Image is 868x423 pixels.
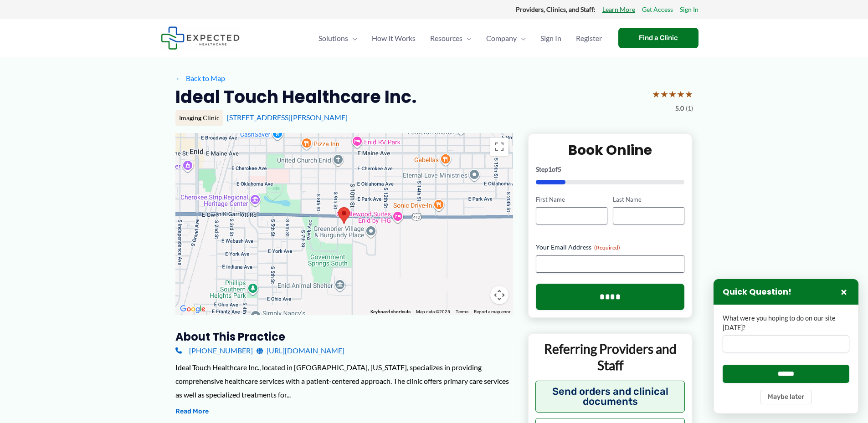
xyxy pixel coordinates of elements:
[372,22,416,54] span: How It Works
[516,5,596,13] strong: Providers, Clinics, and Staff:
[348,22,357,54] span: Menu Toggle
[723,287,791,297] h3: Quick Question!
[680,4,699,15] a: Sign In
[548,165,552,173] span: 1
[686,102,693,114] span: (1)
[536,166,685,173] p: Step of
[178,303,208,315] a: Open this area in Google Maps (opens a new window)
[175,330,513,344] h3: About this practice
[175,86,416,108] h2: Ideal Touch Healthcare Inc.
[838,286,849,297] button: Close
[456,309,468,314] a: Terms (opens in new tab)
[227,113,348,122] a: [STREET_ADDRESS][PERSON_NAME]
[685,86,693,102] span: ★
[569,22,609,54] a: Register
[365,22,423,54] a: How It Works
[558,165,561,173] span: 5
[423,22,479,54] a: ResourcesMenu Toggle
[668,86,677,102] span: ★
[535,341,685,374] p: Referring Providers and Staff
[490,138,508,156] button: Toggle fullscreen view
[576,22,602,54] span: Register
[479,22,533,54] a: CompanyMenu Toggle
[175,71,225,85] a: ←Back to Map
[178,303,208,315] img: Google
[660,86,668,102] span: ★
[416,309,450,314] span: Map data ©2025
[474,309,510,314] a: Report a map error
[175,344,253,357] a: [PHONE_NUMBER]
[536,195,607,204] label: First Name
[594,244,620,251] span: (Required)
[175,361,513,401] div: Ideal Touch Healthcare Inc., located in [GEOGRAPHIC_DATA], [US_STATE], specializes in providing c...
[370,309,411,315] button: Keyboard shortcuts
[536,141,685,159] h2: Book Online
[175,406,209,417] button: Read More
[318,22,348,54] span: Solutions
[535,381,685,413] button: Send orders and clinical documents
[618,28,699,48] a: Find a Clinic
[175,110,223,126] div: Imaging Clinic
[540,22,561,54] span: Sign In
[533,22,569,54] a: Sign In
[175,74,184,82] span: ←
[517,22,526,54] span: Menu Toggle
[311,22,609,54] nav: Primary Site Navigation
[675,102,684,114] span: 5.0
[602,4,635,15] a: Learn More
[723,314,849,332] label: What were you hoping to do on our site [DATE]?
[161,26,240,50] img: Expected Healthcare Logo - side, dark font, small
[642,4,673,15] a: Get Access
[613,195,684,204] label: Last Name
[490,286,508,304] button: Map camera controls
[677,86,685,102] span: ★
[486,22,517,54] span: Company
[462,22,472,54] span: Menu Toggle
[760,390,812,404] button: Maybe later
[430,22,462,54] span: Resources
[257,344,344,357] a: [URL][DOMAIN_NAME]
[536,243,685,252] label: Your Email Address
[652,86,660,102] span: ★
[311,22,365,54] a: SolutionsMenu Toggle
